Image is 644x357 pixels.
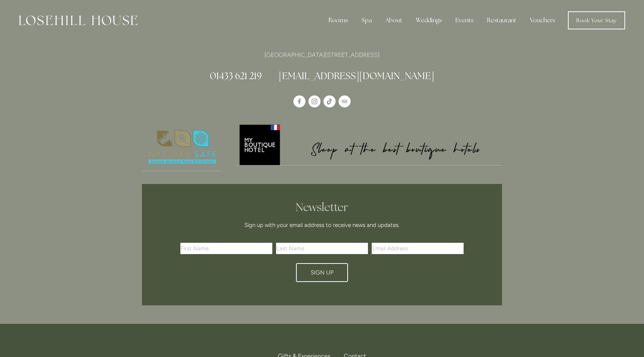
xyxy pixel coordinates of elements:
p: [GEOGRAPHIC_DATA][STREET_ADDRESS] [142,50,502,60]
span: Sign Up [311,269,334,276]
div: Restaurant [481,13,522,28]
div: Rooms [322,13,354,28]
h2: Newsletter [183,201,461,214]
img: My Boutique Hotel - Logo [235,123,502,165]
input: Email Address [372,243,464,254]
div: Spa [356,13,378,28]
a: Instagram [308,95,320,107]
button: Sign Up [296,263,348,282]
a: Vouchers [524,13,561,28]
div: About [379,13,408,28]
a: 01433 621 219 [210,70,262,82]
a: TikTok [324,95,336,107]
a: Losehill House Hotel & Spa [293,95,305,107]
div: Weddings [410,13,448,28]
a: My Boutique Hotel - Logo [235,123,502,165]
a: Book Your Stay [568,11,625,29]
input: Last Name [276,243,368,254]
a: TripAdvisor [339,95,351,107]
a: [EMAIL_ADDRESS][DOMAIN_NAME] [279,70,434,82]
img: Losehill House [19,15,137,25]
img: Nature's Safe - Logo [142,123,223,171]
div: Events [449,13,479,28]
input: First Name [180,243,272,254]
p: Sign up with your email address to receive news and updates. [183,221,461,230]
